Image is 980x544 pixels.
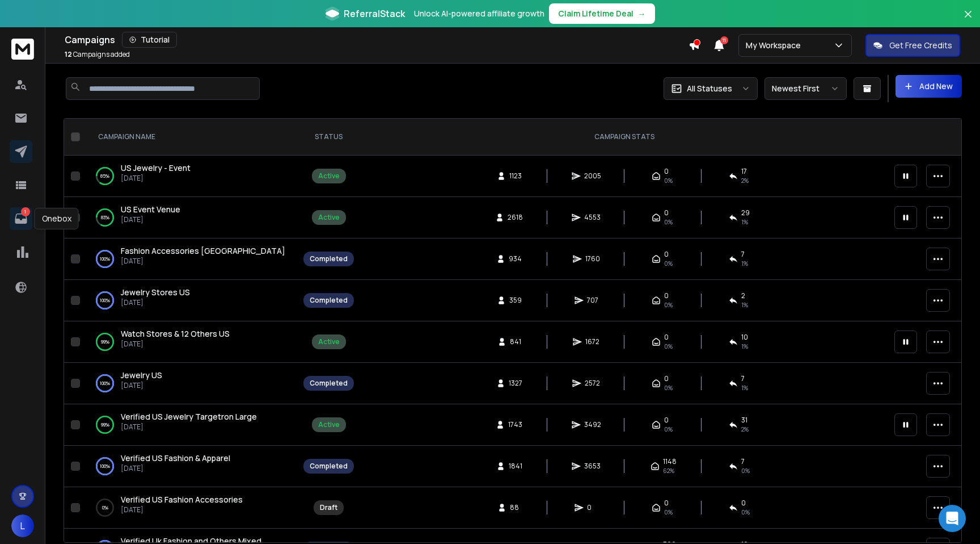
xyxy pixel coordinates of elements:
[121,411,257,422] a: Verified US Jewelry Targetron Large
[587,296,598,305] span: 707
[35,208,79,229] div: Onebox
[121,340,230,349] p: [DATE]
[101,336,109,348] p: 99 %
[85,119,297,156] th: CAMPAIGN NAME
[85,446,297,487] td: 100%Verified US Fashion & Apparel[DATE]
[121,287,190,298] a: Jewelry Stores US
[121,422,257,432] p: [DATE]
[100,295,110,306] p: 100 %
[746,40,805,51] p: My Workspace
[10,207,32,230] a: 1
[585,254,600,263] span: 1760
[508,420,522,429] span: 1743
[121,505,243,514] p: [DATE]
[741,466,750,475] span: 0 %
[585,337,599,346] span: 1672
[961,7,975,34] button: Close banner
[741,342,748,351] span: 1 %
[121,287,190,298] span: Jewelry Stores US
[121,411,257,422] span: Verified US Jewelry Targetron Large
[320,503,337,512] div: Draft
[100,461,110,472] p: 100 %
[741,167,747,176] span: 17
[584,213,601,222] span: 4553
[664,217,673,227] span: 0%
[121,453,230,464] a: Verified US Fashion & Apparel
[85,197,297,238] td: 83%US Event Venue[DATE]
[664,250,669,259] span: 0
[638,8,646,19] span: →
[297,119,361,156] th: STATUS
[741,208,750,217] span: 29
[65,50,130,59] p: Campaigns added
[741,259,748,268] span: 1 %
[664,300,673,309] span: 0%
[664,374,669,383] span: 0
[318,213,340,222] div: Active
[741,291,745,300] span: 2
[664,383,673,392] span: 0%
[664,499,669,508] span: 0
[121,464,230,473] p: [DATE]
[939,505,966,532] div: Open Intercom Messenger
[664,425,673,434] span: 0%
[121,494,243,505] a: Verified US Fashion Accessories
[65,49,72,59] span: 12
[100,378,110,389] p: 100 %
[85,238,297,280] td: 100%Fashion Accessories [GEOGRAPHIC_DATA][DATE]
[11,514,34,537] button: L
[121,204,180,215] a: US Event Venue
[584,462,601,471] span: 3653
[318,420,340,429] div: Active
[85,487,297,529] td: 0%Verified US Fashion Accessories[DATE]
[509,296,522,305] span: 359
[741,457,745,466] span: 7
[100,253,110,265] p: 100 %
[741,250,745,259] span: 7
[741,217,748,227] span: 1 %
[663,457,677,466] span: 1148
[121,328,230,340] a: Watch Stores & 12 Others US
[741,383,748,392] span: 1 %
[509,379,522,388] span: 1327
[121,370,162,381] a: Jewelry US
[587,503,598,512] span: 0
[85,363,297,404] td: 100%Jewelry US[DATE]
[310,379,348,388] div: Completed
[100,170,109,182] p: 85 %
[664,176,673,185] span: 0%
[663,466,674,475] span: 62 %
[741,374,745,383] span: 7
[310,254,348,263] div: Completed
[509,254,522,263] span: 934
[508,213,523,222] span: 2618
[121,162,191,173] span: US Jewelry - Event
[121,381,162,390] p: [DATE]
[549,3,655,24] button: Claim Lifetime Deal→
[584,420,601,429] span: 3492
[664,508,673,517] span: 0%
[664,167,669,176] span: 0
[65,32,688,48] div: Campaigns
[664,333,669,342] span: 0
[764,77,847,100] button: Newest First
[741,333,748,342] span: 10
[510,337,521,346] span: 841
[741,425,749,434] span: 2 %
[21,207,30,216] p: 1
[584,171,601,181] span: 2005
[414,8,544,19] p: Unlock AI-powered affiliate growth
[585,379,600,388] span: 2572
[889,40,952,51] p: Get Free Credits
[122,32,177,48] button: Tutorial
[664,342,673,351] span: 0%
[741,499,746,508] span: 0
[509,171,522,181] span: 1123
[101,419,109,430] p: 99 %
[741,416,747,425] span: 31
